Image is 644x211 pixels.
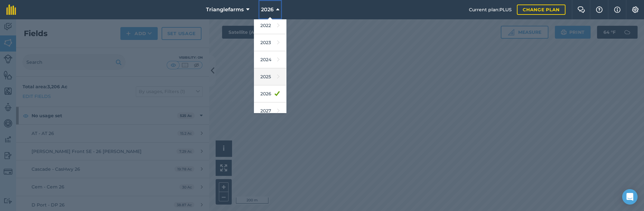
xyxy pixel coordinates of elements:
[595,6,603,13] img: A question mark icon
[469,6,512,13] span: Current plan : PLUS
[622,189,638,205] div: Open Intercom Messenger
[631,6,639,13] img: A cog icon
[254,102,286,120] a: 2027
[254,68,286,85] a: 2025
[261,6,274,14] span: 2026
[206,6,244,14] span: Trianglefarms
[6,5,16,15] img: fieldmargin Logo
[254,51,286,68] a: 2024
[577,6,585,13] img: Two speech bubbles overlapping with the left bubble in the forefront
[254,34,286,51] a: 2023
[254,17,286,34] a: 2022
[517,5,565,15] a: Change plan
[614,6,621,14] img: svg+xml;base64,PHN2ZyB4bWxucz0iaHR0cDovL3d3dy53My5vcmcvMjAwMC9zdmciIHdpZHRoPSIxNyIgaGVpZ2h0PSIxNy...
[254,85,286,102] a: 2026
